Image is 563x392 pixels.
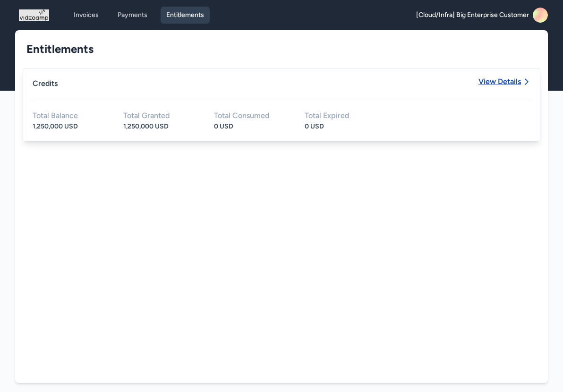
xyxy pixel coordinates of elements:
a: Payments [112,7,153,24]
div: Total Granted [123,112,199,119]
span: [Cloud/Infra] Big Enterprise Customer [416,10,529,20]
div: 0 USD [305,121,380,131]
div: 1,250,000 USD [123,121,199,131]
img: logo_1757534123.png [19,8,49,23]
div: Total Balance [33,112,108,119]
span: View Details [478,78,521,85]
a: Invoices [68,7,104,24]
div: Total Consumed [214,112,290,119]
div: 1,250,000 USD [33,121,108,131]
a: View Details [478,78,530,85]
div: Total Expired [305,112,380,119]
div: Credits [33,78,58,99]
div: 0 USD [214,121,290,131]
h1: Entitlements [26,42,529,57]
a: Entitlements [161,7,210,24]
a: [Cloud/Infra] Big Enterprise Customer [416,8,548,23]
